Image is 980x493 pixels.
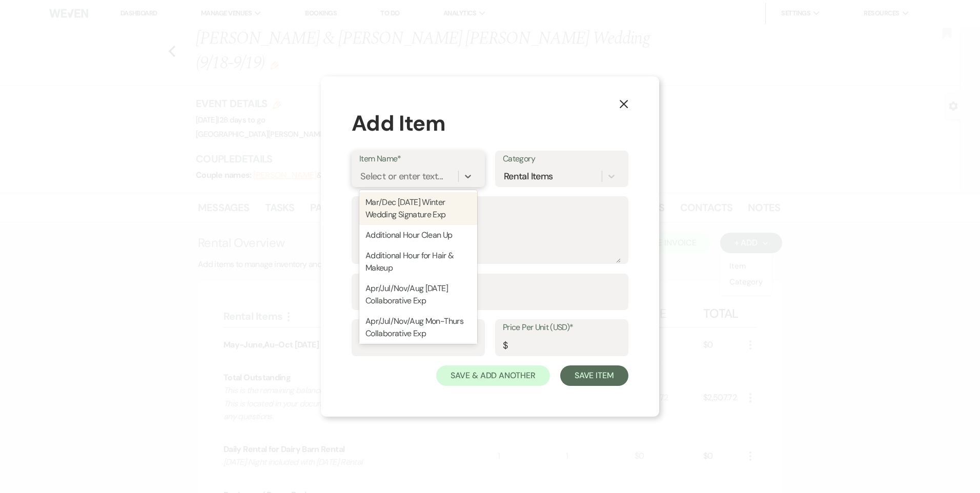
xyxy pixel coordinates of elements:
div: Select or enter text... [360,169,443,183]
div: Apr/Jul/Nov/Aug Mon-Thurs Collaborative Exp [359,311,477,344]
div: Additional Hour Clean Up [359,225,477,245]
label: Quantity* [359,275,621,290]
div: Rental Items [504,169,553,183]
button: Save Item [560,365,628,386]
div: Mar/Dec [DATE] Winter Wedding Signature Exp [359,192,477,225]
div: Add Item [352,107,628,139]
label: Category [503,152,621,167]
div: $ [503,339,507,353]
div: Apr/Jul/Nov/Aug [DATE] Collaborative Exp [359,278,477,311]
button: Save & Add Another [436,365,550,386]
label: Description [359,197,621,212]
label: Item Name* [359,152,477,167]
label: Price Per Unit (USD)* [503,320,621,335]
div: Additional Hour for Hair & Makeup [359,245,477,278]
